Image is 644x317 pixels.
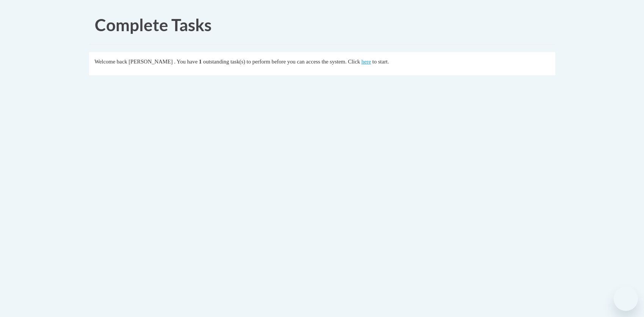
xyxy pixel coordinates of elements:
[128,59,172,65] span: [PERSON_NAME]
[174,59,197,65] span: . You have
[199,59,202,65] span: 1
[361,59,371,65] a: here
[94,59,127,65] span: Welcome back
[614,287,638,311] iframe: Button to launch messaging window
[95,15,212,35] span: Complete Tasks
[203,59,360,65] span: outstanding task(s) to perform before you can access the system. Click
[372,59,389,65] span: to start.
